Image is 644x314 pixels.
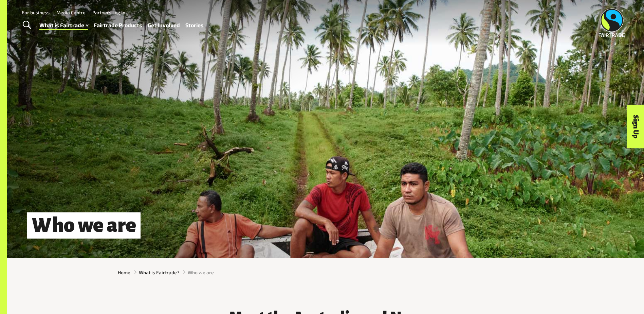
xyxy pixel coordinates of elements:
span: Who we are [188,269,214,276]
a: Partners Log In [92,10,125,15]
a: For business [22,10,50,15]
img: Fairtrade Australia New Zealand logo [599,8,625,37]
a: What is Fairtrade [39,20,88,30]
a: Get Involved [148,20,180,30]
a: Home [118,269,130,276]
a: Stories [185,20,204,30]
a: What is Fairtrade? [139,269,179,276]
a: Toggle Search [18,17,35,34]
a: Media Centre [56,10,86,15]
a: Fairtrade Products [94,20,142,30]
h1: Who we are [27,212,141,239]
